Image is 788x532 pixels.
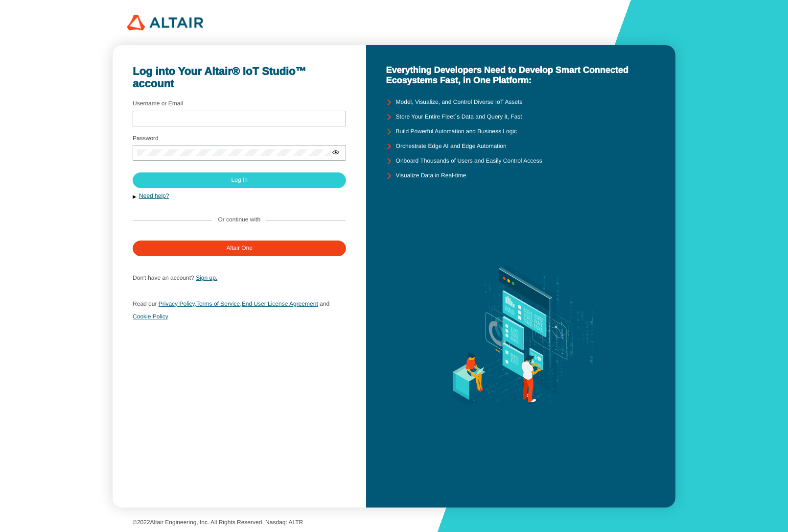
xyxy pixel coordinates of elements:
span: Don't have an account? [133,274,194,281]
unity-typography: Visualize Data in Real-time [396,172,466,179]
img: 320px-Altair_logo.png [127,15,203,30]
a: Need help? [139,193,169,199]
label: Password [133,135,159,142]
button: Need help? [133,192,346,200]
unity-typography: Build Powerful Automation and Business Logic [396,128,517,135]
img: background.svg [433,183,608,487]
unity-typography: Orchestrate Edge AI and Edge Automation [396,143,507,150]
unity-typography: Onboard Thousands of Users and Easily Control Access [396,158,542,165]
unity-typography: Log into Your Altair® IoT Studio™ account [133,65,346,90]
label: Or continue with [218,217,260,223]
span: Read our [133,300,157,307]
unity-typography: Model, Visualize, and Control Diverse IoT Assets [396,99,523,106]
a: Sign up. [196,274,217,281]
unity-typography: Store Your Entire Fleet`s Data and Query it, Fast [396,114,522,121]
label: Username or Email [133,100,183,107]
a: End User License Agreement [242,300,318,307]
span: 2022 [137,519,150,526]
a: Terms of Service [196,300,240,307]
span: and [320,300,329,307]
unity-typography: Everything Developers Need to Develop Smart Connected Ecosystems Fast, in One Platform: [386,65,655,85]
p: © Altair Engineering, Inc. All Rights Reserved. Nasdaq: ALTR [133,519,655,526]
p: , , [133,297,346,323]
a: Privacy Policy [159,300,195,307]
a: Cookie Policy [133,313,168,320]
